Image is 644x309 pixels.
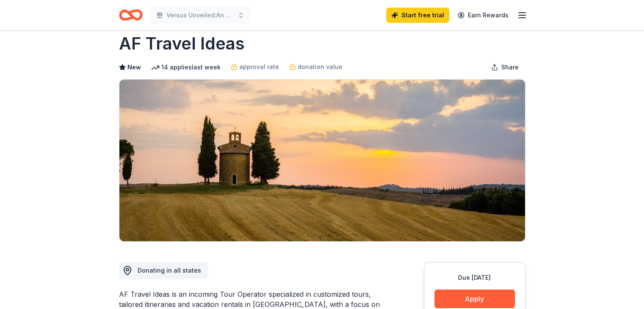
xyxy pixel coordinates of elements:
span: donation value [298,62,343,72]
div: Due [DATE] [434,273,515,283]
span: Share [501,62,519,72]
a: Home [119,5,143,25]
span: approval rate [239,62,279,72]
h1: AF Travel Ideas [119,32,245,55]
button: Share [484,59,525,76]
a: approval rate [231,62,279,72]
a: Earn Rewards [453,8,514,23]
span: Donating in all states [138,267,201,274]
span: New [127,62,141,72]
button: Apply [434,290,515,308]
a: donation value [289,62,343,72]
img: Image for AF Travel Ideas [119,80,525,241]
div: 14 applies last week [151,62,221,72]
span: Versus Unveiled:An evocative night of spoken word in observance of Domestic Violence Awareness Month [166,10,234,20]
a: Start free trial [386,8,449,23]
button: Versus Unveiled:An evocative night of spoken word in observance of Domestic Violence Awareness Month [149,7,251,24]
